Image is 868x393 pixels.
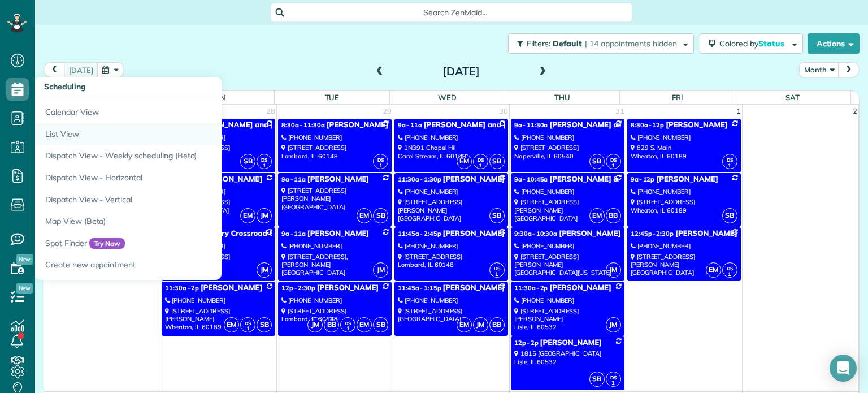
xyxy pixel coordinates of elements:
[606,262,621,278] span: JM
[35,123,318,145] a: List View
[89,238,125,249] span: Try Now
[589,154,605,169] span: SB
[631,242,737,250] div: [PHONE_NUMBER]
[281,187,388,211] div: [STREET_ADDRESS] [PERSON_NAME][GEOGRAPHIC_DATA]
[390,65,532,77] h2: [DATE]
[457,154,472,169] span: EM
[808,33,860,54] button: Actions
[165,296,272,304] div: [PHONE_NUMBER]
[281,230,306,237] span: 9a - 11a
[281,307,388,323] div: [STREET_ADDRESS] Lombard, IL 60148
[852,105,858,118] a: 2
[514,253,621,277] div: [STREET_ADDRESS][PERSON_NAME] [GEOGRAPHIC_DATA][US_STATE]
[257,161,271,171] small: 1
[442,283,504,292] span: [PERSON_NAME]
[442,229,504,238] span: [PERSON_NAME]
[489,317,505,332] span: BB
[631,230,674,237] span: 12:45p - 2:30p
[799,62,839,77] button: Month
[489,154,505,169] span: SB
[424,120,565,129] span: [PERSON_NAME] and [PERSON_NAME]
[478,157,484,163] span: DS
[723,161,737,171] small: 1
[16,283,33,294] span: New
[666,120,727,129] span: [PERSON_NAME]
[281,121,324,129] span: 8:30a - 11:30a
[341,323,355,334] small: 1
[514,133,621,141] div: [PHONE_NUMBER]
[281,175,306,183] span: 9a - 11a
[758,38,786,49] span: Status
[327,120,388,129] span: [PERSON_NAME]
[265,105,276,118] a: 28
[631,144,737,160] div: 829 S. Main Wheaton, IL 60189
[165,284,199,292] span: 11:30a - 2p
[722,208,737,223] span: SB
[527,38,550,49] span: Filters:
[241,323,255,334] small: 1
[514,339,539,347] span: 12p - 2p
[281,133,388,141] div: [PHONE_NUMBER]
[508,33,694,54] button: Filters: Default | 14 appointments hidden
[381,105,393,118] a: 29
[838,62,860,77] button: next
[35,97,318,123] a: Calendar View
[473,317,488,332] span: JM
[514,121,548,129] span: 9a - 11:30a
[549,120,691,129] span: [PERSON_NAME] and [PERSON_NAME]
[585,38,677,49] span: | 14 appointments hidden
[553,38,583,49] span: Default
[16,254,33,265] span: New
[631,121,665,129] span: 8:30a - 12p
[610,157,617,163] span: DS
[631,133,737,141] div: [PHONE_NUMBER]
[35,167,318,189] a: Dispatch View - Horizontal
[398,144,505,160] div: 1N391 Chapel Hil Carol Stream, IL 60188
[785,93,800,102] span: Sat
[442,175,504,184] span: [PERSON_NAME]
[719,38,788,49] span: Colored by
[631,198,737,214] div: [STREET_ADDRESS] Wheaton, IL 60189
[373,208,388,223] span: SB
[398,175,441,183] span: 11:30a - 1:30p
[257,262,272,278] span: JM
[373,262,388,278] span: JM
[374,161,388,171] small: 1
[257,317,272,332] span: SB
[307,317,323,332] span: JM
[606,208,621,223] span: BB
[474,161,488,171] small: 1
[240,154,255,169] span: SB
[257,208,272,223] span: JM
[373,317,388,332] span: SB
[727,265,733,271] span: DS
[398,230,441,237] span: 11:45a - 2:45p
[377,157,384,163] span: DS
[614,105,626,118] a: 31
[727,157,733,163] span: DS
[261,157,267,163] span: DS
[489,208,505,223] span: SB
[554,93,570,102] span: Thu
[606,317,621,332] span: JM
[672,93,683,102] span: Fri
[398,188,505,196] div: [PHONE_NUMBER]
[700,33,803,54] button: Colored byStatus
[457,317,472,332] span: EM
[735,105,742,118] a: 1
[610,374,617,381] span: DS
[514,242,621,250] div: [PHONE_NUMBER]
[723,269,737,280] small: 1
[490,269,504,280] small: 1
[317,283,379,292] span: [PERSON_NAME]
[675,229,737,238] span: [PERSON_NAME]
[224,317,239,332] span: EM
[502,33,694,54] a: Filters: Default | 14 appointments hidden
[201,283,262,292] span: [PERSON_NAME]
[191,120,332,129] span: [PERSON_NAME] and [PERSON_NAME]
[830,355,857,382] div: Open Intercom Messenger
[438,93,457,102] span: Wed
[589,208,605,223] span: EM
[494,265,500,271] span: DS
[514,349,621,366] div: 1815 [GEOGRAPHIC_DATA] Lisle, IL 60532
